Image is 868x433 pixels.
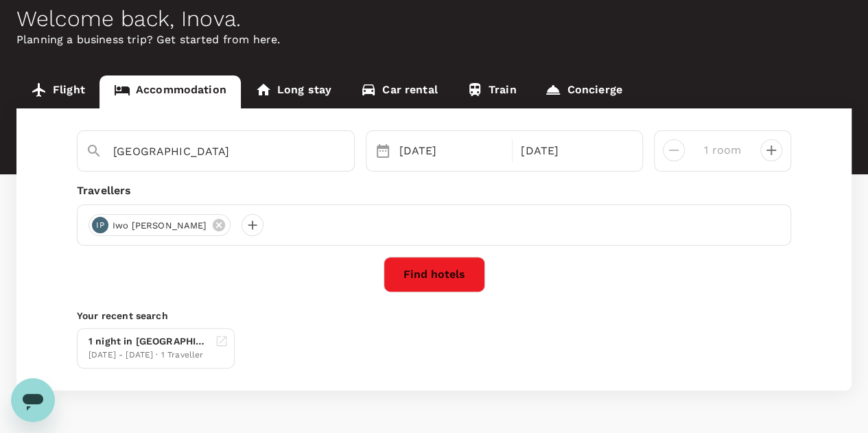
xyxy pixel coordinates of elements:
input: Add rooms [696,139,749,161]
a: Flight [16,75,99,108]
button: decrease [760,139,782,161]
a: Long stay [241,75,346,108]
button: Open [344,150,347,153]
span: Iwo [PERSON_NAME] [104,219,215,233]
div: Travellers [77,183,791,199]
a: Car rental [346,75,452,108]
iframe: Button to launch messaging window [11,378,55,422]
div: [DATE] [515,137,631,165]
a: Concierge [530,75,636,108]
button: Find hotels [384,257,485,292]
a: Accommodation [99,75,241,108]
div: [DATE] [394,137,510,165]
div: [DATE] - [DATE] · 1 Traveller [89,349,209,362]
div: IP [92,217,108,233]
p: Planning a business trip? Get started from here. [16,32,852,48]
div: 1 night in [GEOGRAPHIC_DATA] [89,334,209,349]
a: Train [452,75,531,108]
input: Search cities, hotels, work locations [113,141,307,162]
div: IPIwo [PERSON_NAME] [89,214,231,236]
p: Your recent search [77,309,791,323]
div: Welcome back , Inova . [16,6,852,32]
